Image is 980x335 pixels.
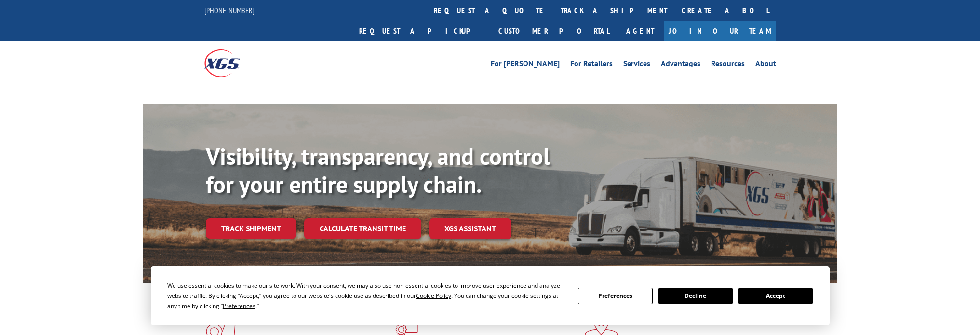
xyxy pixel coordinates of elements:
a: Advantages [661,60,700,70]
a: XGS ASSISTANT [429,218,511,239]
button: Accept [738,288,813,304]
a: Join Our Team [664,21,776,41]
a: About [755,60,776,70]
a: Request a pickup [352,21,491,41]
a: Services [623,60,650,70]
a: Customer Portal [491,21,617,41]
a: For Retailers [570,60,613,70]
span: Cookie Policy [416,292,451,300]
div: Cookie Consent Prompt [151,266,830,325]
a: Agent [617,21,664,41]
button: Preferences [578,288,652,304]
b: Visibility, transparency, and control for your entire supply chain. [206,141,550,199]
a: [PHONE_NUMBER] [204,5,255,15]
a: Track shipment [206,218,296,239]
span: Preferences [223,302,255,310]
a: For [PERSON_NAME] [491,60,560,70]
a: Calculate transit time [304,218,421,239]
div: We use essential cookies to make our site work. With your consent, we may also use non-essential ... [167,281,566,311]
a: Resources [711,60,745,70]
button: Decline [658,288,733,304]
